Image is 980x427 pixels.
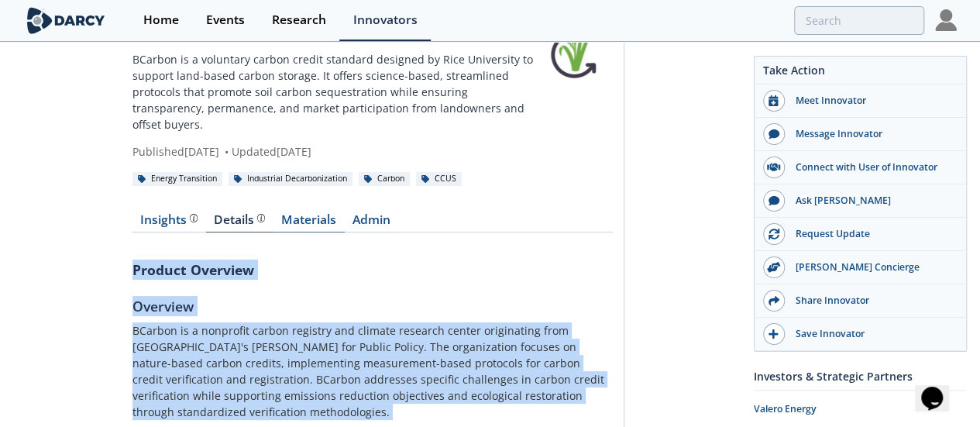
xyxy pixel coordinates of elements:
[272,14,326,26] div: Research
[132,51,535,133] p: BCarbon is a voluntary carbon credit standard designed by Rice University to support land-based c...
[132,322,613,420] p: BCarbon is a nonprofit carbon registry and climate research center originating from [GEOGRAPHIC_D...
[754,402,967,416] div: Valero Energy
[132,296,613,316] h5: Overview
[132,214,206,232] a: Insights
[229,172,353,186] div: Industrial Decarbonization
[206,14,245,26] div: Events
[206,214,273,232] a: Details
[140,214,198,226] div: Insights
[222,144,232,159] span: •
[132,172,223,186] div: Energy Transition
[359,172,411,186] div: Carbon
[190,214,198,222] img: information.svg
[754,396,967,423] a: Valero Energy
[785,127,958,141] div: Message Innovator
[214,214,265,226] div: Details
[143,14,179,26] div: Home
[132,143,535,160] div: Published [DATE] Updated [DATE]
[915,365,965,412] iframe: chat widget
[785,294,958,308] div: Share Innovator
[345,214,399,232] a: Admin
[785,327,958,341] div: Save Innovator
[273,214,345,232] a: Materials
[24,7,108,34] img: logo-wide.svg
[257,214,266,222] img: information.svg
[353,14,418,26] div: Innovators
[416,172,462,186] div: CCUS
[785,227,958,241] div: Request Update
[755,62,966,84] div: Take Action
[785,260,958,274] div: [PERSON_NAME] Concierge
[785,160,958,174] div: Connect with User of Innovator
[794,6,924,35] input: Advanced Search
[785,94,958,108] div: Meet Innovator
[935,9,957,31] img: Profile
[755,318,966,351] button: Save Innovator
[785,194,958,208] div: Ask [PERSON_NAME]
[132,260,613,280] h3: Product Overview
[754,363,967,390] div: Investors & Strategic Partners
